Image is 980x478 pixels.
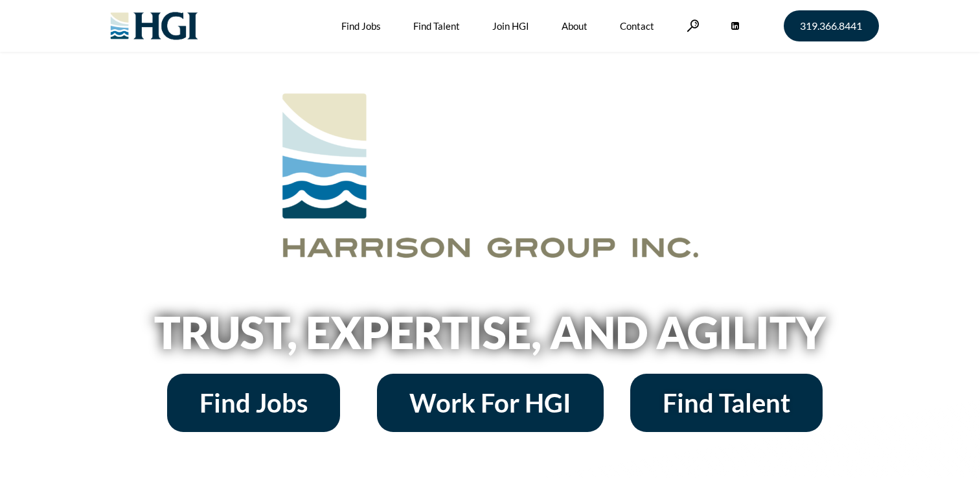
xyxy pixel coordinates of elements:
[167,374,340,432] a: Find Jobs
[377,374,604,432] a: Work For HGI
[199,390,308,416] span: Find Jobs
[121,310,860,354] h2: Trust, Expertise, and Agility
[687,19,700,32] a: Search
[800,21,862,31] span: 319.366.8441
[630,374,823,432] a: Find Talent
[784,10,879,41] a: 319.366.8441
[663,390,790,416] span: Find Talent
[409,390,571,416] span: Work For HGI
